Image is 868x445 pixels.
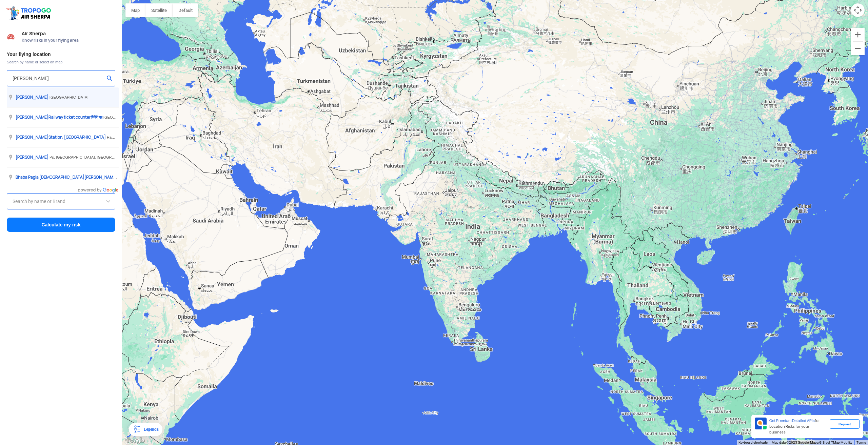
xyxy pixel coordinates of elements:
span: [GEOGRAPHIC_DATA] [50,95,88,99]
h3: Your flying location [7,52,115,57]
button: Calculate my risk [7,218,115,232]
button: Map camera controls [851,3,865,17]
span: Map data ©2025 Google, Mapa GISrael, TMap Mobility [772,441,852,444]
span: [PERSON_NAME] [16,95,48,100]
button: Keyboard shortcuts [738,440,768,445]
span: [PERSON_NAME] [16,135,48,140]
span: [GEOGRAPHIC_DATA], [GEOGRAPHIC_DATA] [118,175,198,179]
button: Zoom in [851,28,865,41]
input: Search your flying location [13,74,104,82]
img: Google [124,436,146,445]
button: Show satellite imagery [145,3,173,17]
span: Know risks in your flying area [22,38,115,43]
div: for Location Risks for your business. [767,418,830,436]
span: Station, [GEOGRAPHIC_DATA] [16,135,107,140]
div: Request [830,419,860,429]
button: Zoom out [851,42,865,55]
span: Get Premium Detailed APIs [769,418,815,423]
span: Rameswarpur P, [GEOGRAPHIC_DATA], [GEOGRAPHIC_DATA] [107,135,215,139]
span: Railway ticket counter টিকিট ঘর [16,115,103,120]
button: Show street map [125,3,145,17]
span: [PERSON_NAME] [84,175,117,180]
a: Open this area in Google Maps (opens a new window) [124,436,146,445]
span: [GEOGRAPHIC_DATA], [GEOGRAPHIC_DATA] [103,115,183,119]
span: Ps, [GEOGRAPHIC_DATA], [GEOGRAPHIC_DATA] [50,155,136,159]
img: ic_tgdronemaps.svg [5,5,53,21]
div: Legends [141,425,158,433]
input: Search by name or Brand [13,197,110,205]
span: Search by name or select on map [7,59,115,65]
span: Air Sherpa [22,31,115,36]
span: [PERSON_NAME] [16,115,48,120]
img: Premium APIs [755,418,767,429]
img: Risk Scores [7,33,15,41]
span: Bhaba Pagla [DEMOGRAPHIC_DATA] [16,175,118,180]
a: Terms [856,441,866,444]
img: Legends [133,425,141,433]
span: [PERSON_NAME] [16,155,48,160]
